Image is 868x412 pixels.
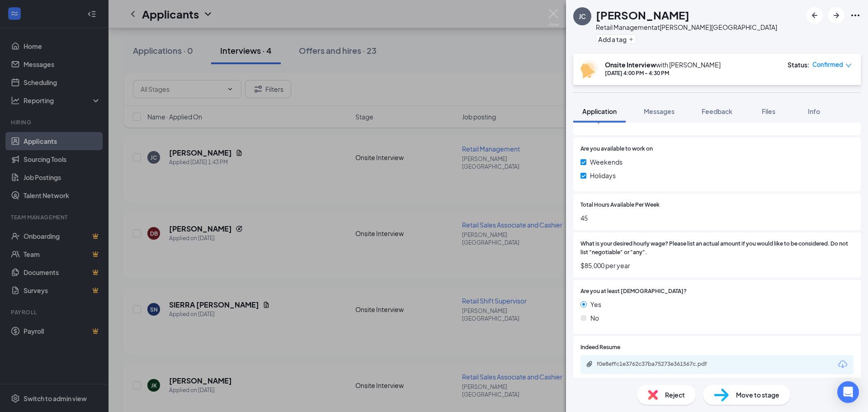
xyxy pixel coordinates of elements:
[850,10,861,21] svg: Ellipses
[812,60,843,69] span: Confirmed
[702,107,732,115] span: Feedback
[590,313,599,323] span: No
[582,107,617,115] span: Application
[665,390,685,400] span: Reject
[736,390,779,400] span: Move to stage
[586,360,593,368] svg: Paperclip
[628,37,634,42] svg: Plus
[590,157,623,167] span: Weekends
[590,170,616,180] span: Holidays
[807,7,823,24] button: ArrowLeftNew
[762,107,775,115] span: Files
[837,359,848,370] svg: Download
[596,7,689,23] h1: [PERSON_NAME]
[596,34,636,44] button: PlusAdd a tag
[809,10,820,21] svg: ArrowLeftNew
[831,10,842,21] svg: ArrowRight
[845,62,852,69] span: down
[580,287,687,296] span: Are you at least [DEMOGRAPHIC_DATA]?
[580,145,653,153] span: Are you available to work on
[590,299,601,309] span: Yes
[579,12,586,21] div: JC
[605,69,721,77] div: [DATE] 4:00 PM - 4:30 PM
[788,60,810,69] div: Status :
[580,201,660,209] span: Total Hours Available Per Week
[586,360,732,369] a: Paperclipf0e8effc1e3762c37ba75273e361567c.pdf
[605,60,721,69] div: with [PERSON_NAME]
[580,213,854,223] span: 45
[580,240,854,257] span: What is your desired hourly wage? Please list an actual amount if you would like to be considered...
[580,343,620,352] span: Indeed Resume
[597,360,723,368] div: f0e8effc1e3762c37ba75273e361567c.pdf
[828,7,844,24] button: ArrowRight
[837,381,859,403] div: Open Intercom Messenger
[596,23,777,32] div: Retail Management at [PERSON_NAME][GEOGRAPHIC_DATA]
[808,107,820,115] span: Info
[580,260,854,270] span: $85,000 per year
[605,61,656,69] b: Onsite Interview
[644,107,675,115] span: Messages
